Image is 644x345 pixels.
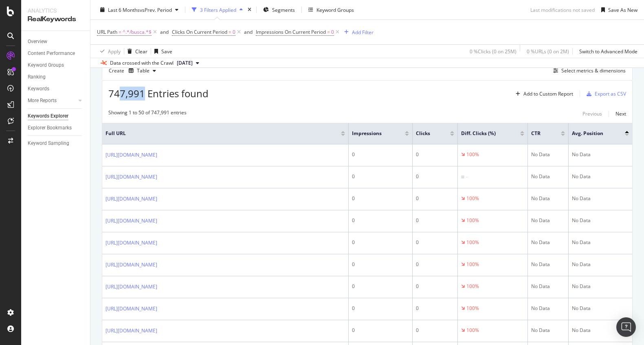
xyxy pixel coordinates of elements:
div: 0 % URLs ( 0 on 2M ) [527,48,569,55]
div: 0 [416,261,454,268]
div: 0 [416,239,454,246]
div: Previous [582,110,602,117]
div: and [160,28,169,35]
a: Ranking [28,73,84,81]
div: No Data [572,283,629,290]
div: 0 [416,151,454,158]
button: Save As New [598,3,637,16]
span: Clicks [416,130,438,137]
div: No Data [572,217,629,224]
div: 100% [466,151,479,158]
button: Table [125,64,159,77]
div: Clear [135,48,147,55]
button: Select metrics & dimensions [550,66,626,76]
button: Add Filter [341,27,374,37]
button: Add to Custom Report [512,87,573,100]
div: More Reports [28,96,57,105]
div: 100% [466,195,479,202]
div: and [244,28,253,35]
button: Export as CSV [583,87,626,100]
div: 0 [352,261,409,268]
div: 0 [416,195,454,202]
div: Keywords Explorer [28,112,68,120]
div: 0 [352,217,409,224]
a: [URL][DOMAIN_NAME] [106,151,157,159]
button: Keyword Groups [305,3,357,16]
button: Last 6 MonthsvsPrev. Period [97,3,182,16]
a: [URL][DOMAIN_NAME] [106,195,157,203]
span: 0 [331,26,334,38]
div: No Data [531,261,565,268]
button: Save [151,45,172,58]
div: No Data [572,239,629,246]
button: Previous [582,109,602,119]
div: No Data [572,195,629,202]
div: RealKeywords [28,15,84,24]
div: Last modifications not saved [530,6,595,13]
a: Overview [28,37,84,46]
button: [DATE] [174,58,202,68]
div: Ranking [28,73,46,81]
a: [URL][DOMAIN_NAME] [106,239,157,247]
span: Impressions [352,130,393,137]
a: [URL][DOMAIN_NAME] [106,173,157,181]
div: No Data [572,261,629,268]
button: Apply [97,45,121,58]
a: [URL][DOMAIN_NAME] [106,261,157,269]
a: [URL][DOMAIN_NAME] [106,217,157,225]
a: Keyword Groups [28,61,84,70]
div: No Data [572,327,629,334]
div: 100% [466,283,479,290]
div: 0 [352,283,409,290]
a: [URL][DOMAIN_NAME] [106,305,157,313]
div: 0 [416,217,454,224]
button: Clear [124,45,147,58]
div: 0 % Clicks ( 0 on 25M ) [470,48,517,55]
button: and [160,28,169,36]
div: Create [109,64,159,77]
span: Avg. Position [572,130,613,137]
div: Content Performance [28,49,75,58]
a: Keyword Sampling [28,139,84,148]
a: Content Performance [28,49,84,58]
div: Save As New [608,6,637,13]
button: Segments [260,3,298,16]
div: 100% [466,261,479,268]
div: No Data [531,239,565,246]
div: Add to Custom Report [523,92,573,96]
div: Next [615,110,626,117]
div: 0 [416,283,454,290]
div: No Data [531,173,565,180]
span: Full URL [106,130,329,137]
span: vs Prev. Period [140,6,172,13]
div: Showing 1 to 50 of 747,991 entries [108,109,187,119]
a: Keywords [28,85,84,93]
span: ^.*/busca.*$ [123,26,152,38]
img: Equal [461,176,464,178]
button: and [244,28,253,36]
div: Keyword Groups [317,6,354,13]
button: 3 Filters Applied [189,3,246,16]
button: Next [615,109,626,119]
div: No Data [531,283,565,290]
div: Data crossed with the Crawl [110,59,174,67]
span: URL Path [97,28,117,35]
div: No Data [531,305,565,312]
span: 0 [233,26,235,38]
span: Diff. Clicks (%) [461,130,508,137]
div: 0 [416,327,454,334]
div: 0 [352,305,409,312]
div: Explorer Bookmarks [28,124,72,132]
div: No Data [531,217,565,224]
span: Last 6 Months [108,6,140,13]
span: Segments [272,6,295,13]
div: - [466,173,468,181]
div: 0 [352,195,409,202]
div: Keywords [28,85,49,93]
div: Export as CSV [595,90,626,97]
span: 2025 Aug. 30th [177,59,193,67]
div: Overview [28,37,47,46]
a: Keywords Explorer [28,112,84,120]
div: Open Intercom Messenger [616,317,636,337]
a: [URL][DOMAIN_NAME] [106,327,157,335]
